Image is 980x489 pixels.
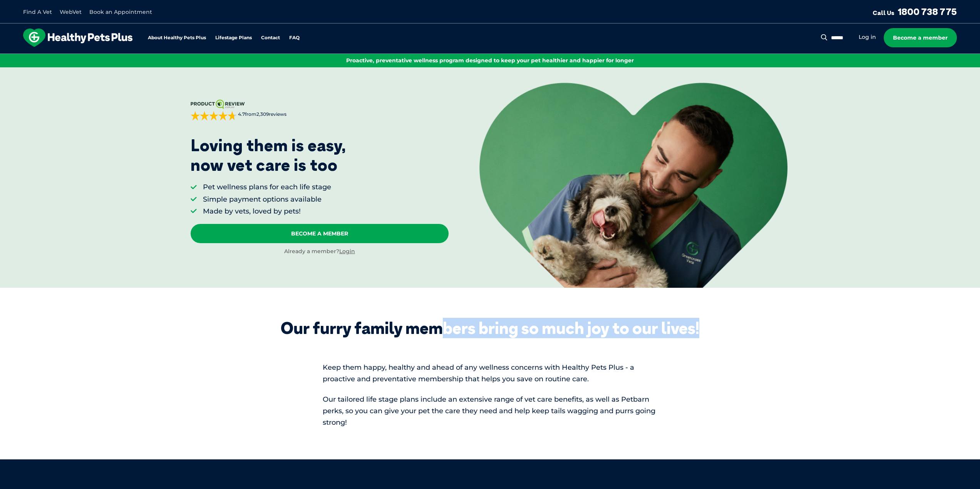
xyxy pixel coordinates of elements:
[323,363,634,383] span: Keep them happy, healthy and ahead of any wellness concerns with Healthy Pets Plus - a proactive ...
[203,195,331,204] li: Simple payment options available
[215,35,252,40] a: Lifestage Plans
[819,33,829,41] button: Search
[884,28,957,47] a: Become a member
[23,28,132,47] img: hpp-logo
[281,319,699,338] div: Our furry family members bring so much joy to our lives!
[191,111,237,120] div: 4.7 out of 5 stars
[89,8,152,15] a: Book an Appointment
[203,182,331,192] li: Pet wellness plans for each life stage
[191,248,449,255] div: Already a member?
[148,35,206,40] a: About Healthy Pets Plus
[289,35,300,40] a: FAQ
[191,224,449,243] a: Become A Member
[237,111,286,118] span: from
[238,111,245,117] strong: 4.7
[873,9,895,17] span: Call Us
[261,35,280,40] a: Contact
[23,8,52,15] a: Find A Vet
[323,395,655,427] span: Our tailored life stage plans include an extensive range of vet care benefits, as well as Petbarn...
[346,57,634,64] span: Proactive, preventative wellness program designed to keep your pet healthier and happier for longer
[60,8,82,15] a: WebVet
[479,83,787,287] img: <p>Loving them is easy, <br /> now vet care is too</p>
[256,111,286,117] span: 2,309 reviews
[859,33,876,41] a: Log in
[203,207,331,216] li: Made by vets, loved by pets!
[339,248,355,255] a: Login
[873,6,957,17] a: Call Us1800 738 775
[191,136,346,175] p: Loving them is easy, now vet care is too
[191,100,449,120] a: 4.7from2,309reviews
